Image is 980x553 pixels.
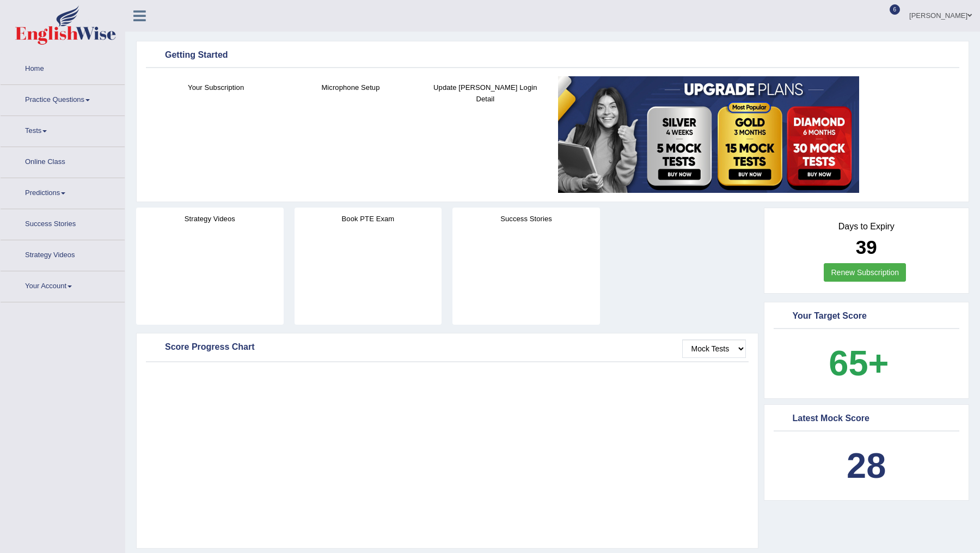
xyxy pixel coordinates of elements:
div: Getting Started [149,47,957,64]
a: Home [1,54,125,81]
div: Your Target Score [776,308,957,325]
a: Success Stories [1,209,125,236]
a: Strategy Videos [1,240,125,268]
img: small5.jpg [558,76,859,193]
h4: Strategy Videos [136,213,284,224]
h4: Update [PERSON_NAME] Login Detail [424,82,547,105]
h4: Book PTE Exam [295,213,442,224]
b: 65+ [829,343,889,383]
b: 28 [847,446,886,485]
a: Online Class [1,147,125,174]
b: 39 [856,236,877,258]
a: Tests [1,116,125,143]
h4: Your Subscription [154,82,278,93]
a: Predictions [1,178,125,205]
a: Your Account [1,271,125,299]
h4: Days to Expiry [776,222,957,232]
a: Practice Questions [1,85,125,112]
span: 6 [890,4,901,15]
a: Renew Subscription [824,263,906,282]
div: Latest Mock Score [776,411,957,427]
h4: Microphone Setup [289,82,412,93]
h4: Success Stories [452,213,600,224]
div: Score Progress Chart [149,339,746,356]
